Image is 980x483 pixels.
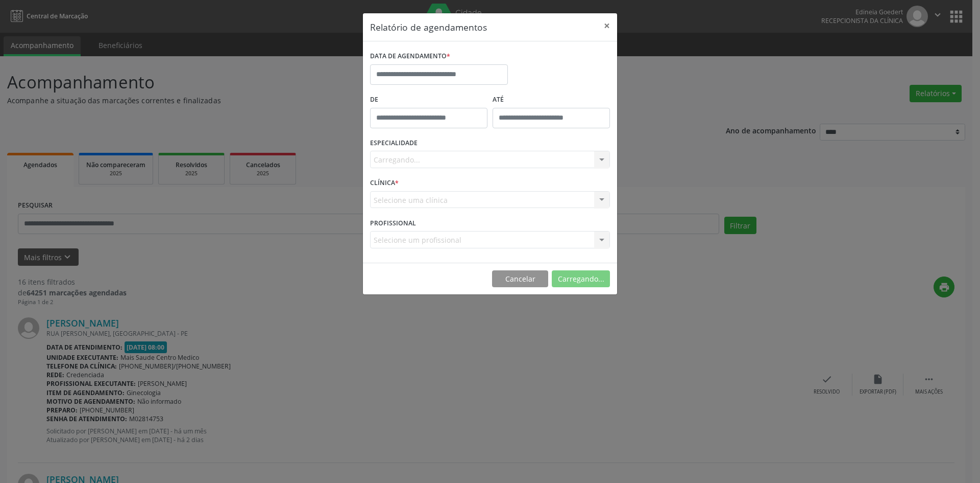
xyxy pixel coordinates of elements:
label: ATÉ [493,92,610,108]
label: DATA DE AGENDAMENTO [370,49,450,64]
h5: Relatório de agendamentos [370,20,487,34]
label: De [370,92,487,108]
label: ESPECIALIDADE [370,135,418,151]
button: Close [597,13,617,38]
button: Carregando... [552,270,610,288]
label: PROFISSIONAL [370,215,416,231]
label: CLÍNICA [370,175,399,191]
button: Cancelar [492,270,548,288]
